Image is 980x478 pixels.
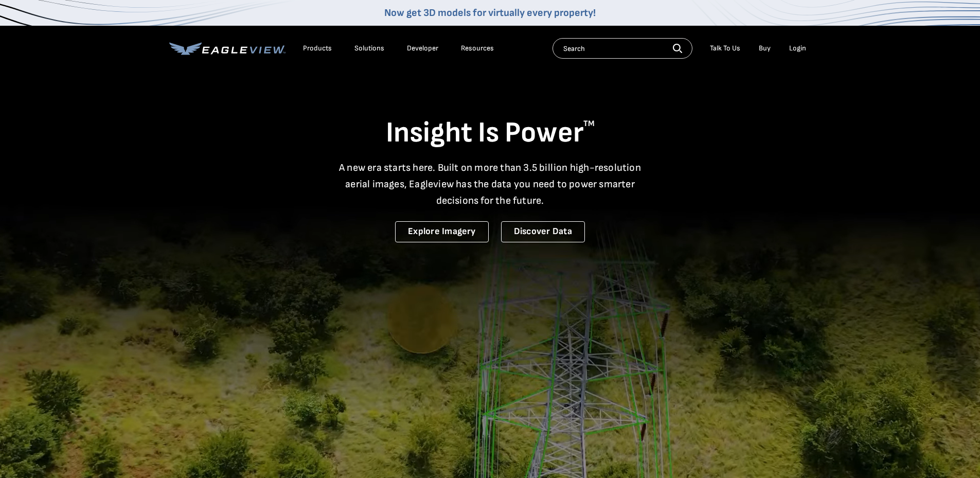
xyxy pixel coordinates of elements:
[461,44,494,53] div: Resources
[395,221,489,242] a: Explore Imagery
[384,7,596,19] a: Now get 3D models for virtually every property!
[169,115,811,151] h1: Insight Is Power
[583,119,595,129] sup: TM
[407,44,438,53] a: Developer
[303,44,332,53] div: Products
[759,44,771,53] a: Buy
[333,160,648,209] p: A new era starts here. Built on more than 3.5 billion high-resolution aerial images, Eagleview ha...
[501,221,585,242] a: Discover Data
[789,44,806,53] div: Login
[710,44,740,53] div: Talk To Us
[553,38,692,59] input: Search
[354,44,384,53] div: Solutions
